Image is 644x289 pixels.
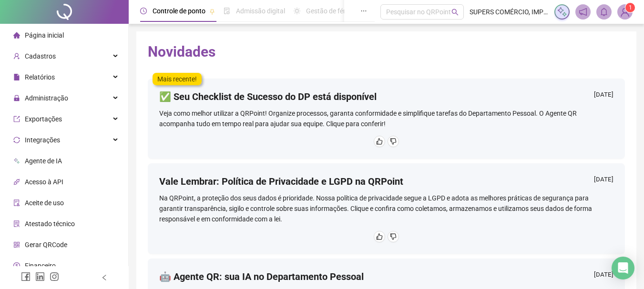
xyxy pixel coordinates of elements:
div: Veja como melhor utilizar a QRPoint! Organize processos, garanta conformidade e simplifique taref... [159,108,613,129]
span: qrcode [13,241,20,248]
div: [DATE] [594,90,613,102]
span: Integrações [25,136,60,144]
span: dollar [13,262,20,269]
h4: 🤖 Agente QR: sua IA no Departamento Pessoal [159,270,364,283]
span: api [13,179,20,185]
h4: ✅ Seu Checklist de Sucesso do DP está disponível [159,90,377,103]
img: sparkle-icon.fc2bf0ac1784a2077858766a79e2daf3.svg [557,7,567,17]
span: Gestão de férias [306,7,354,15]
span: Relatórios [25,73,55,81]
span: linkedin [35,272,45,281]
span: Acesso à API [25,178,63,186]
span: dislike [390,138,397,145]
span: dislike [390,233,397,240]
span: bell [600,8,608,16]
span: user-add [13,53,20,60]
span: Agente de IA [25,157,62,165]
span: home [13,32,20,39]
span: audit [13,199,20,206]
label: Mais recente! [153,73,202,85]
span: Cadastros [25,52,56,60]
span: Atestado técnico [25,220,75,228]
span: sun [294,8,300,14]
span: pushpin [209,9,215,14]
span: SUPERS COMÉRCIO, IMPORTAÇÃO E CONFECÇÃO LTDA [470,7,549,17]
h2: Novidades [148,43,625,61]
span: export [13,116,20,122]
span: lock [13,95,20,101]
span: Exportações [25,115,62,123]
span: ellipsis [360,8,367,14]
div: Open Intercom Messenger [612,257,634,279]
span: like [376,138,383,145]
div: [DATE] [594,270,613,282]
span: like [376,233,383,240]
sup: Atualize o seu contato no menu Meus Dados [625,3,635,12]
h4: Vale Lembrar: Política de Privacidade e LGPD na QRPoint [159,175,403,188]
span: Admissão digital [236,7,285,15]
span: Aceite de uso [25,199,64,207]
span: instagram [50,272,59,281]
span: left [101,274,108,281]
div: Na QRPoint, a proteção dos seus dados é prioridade. Nossa política de privacidade segue a LGPD e ... [159,193,613,224]
span: search [451,9,459,16]
span: sync [13,137,20,143]
img: 24300 [618,5,632,19]
span: Controle de ponto [153,7,205,15]
span: notification [579,8,587,16]
span: 1 [629,4,632,11]
span: Página inicial [25,31,64,39]
div: [DATE] [594,175,613,187]
span: Gerar QRCode [25,241,67,249]
span: file [13,74,20,80]
span: Administração [25,94,68,102]
span: facebook [21,272,31,281]
span: file-done [224,8,230,14]
span: solution [13,220,20,227]
span: Financeiro [25,262,56,269]
span: clock-circle [140,8,147,14]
